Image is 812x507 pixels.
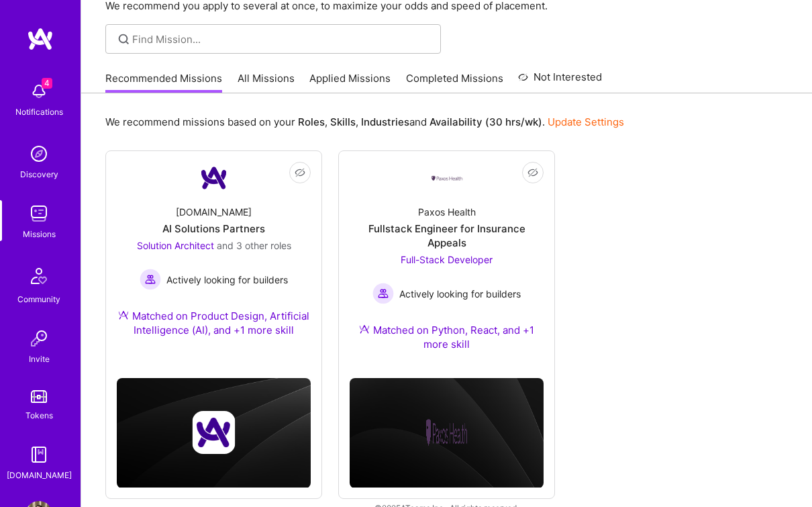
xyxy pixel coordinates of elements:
div: Fullstack Engineer for Insurance Appeals [350,222,544,250]
img: Ateam Purple Icon [118,310,129,320]
div: Missions [23,227,56,241]
img: cover [117,378,311,488]
img: Invite [26,325,52,352]
img: Actively looking for builders [372,283,394,304]
img: cover [350,378,544,488]
div: Discovery [20,167,58,181]
img: Company Logo [198,162,230,194]
div: Tokens [26,408,53,422]
img: Actively looking for builders [140,269,161,290]
div: Matched on Python, React, and +1 more skill [350,323,544,351]
img: logo [27,27,54,51]
span: Solution Architect [137,240,214,251]
img: Community [23,260,55,292]
input: Find Mission... [132,32,431,46]
span: 4 [42,78,52,89]
i: icon EyeClosed [295,167,305,178]
span: Full-Stack Developer [401,254,493,265]
img: Company logo [193,411,236,454]
b: Roles [298,116,325,128]
img: Ateam Purple Icon [359,324,370,334]
a: Completed Missions [406,71,503,93]
b: Skills [330,116,356,128]
img: Company Logo [431,175,463,182]
b: Availability (30 hrs/wk) [429,116,542,128]
img: bell [26,78,52,105]
span: Actively looking for builders [399,287,521,301]
div: Paxos Health [418,205,476,219]
p: We recommend missions based on your , , and . [105,115,624,129]
div: Notifications [15,105,63,119]
a: All Missions [238,71,295,93]
img: teamwork [26,200,52,227]
div: Community [17,292,60,306]
span: Actively looking for builders [166,273,288,287]
span: and 3 other roles [217,240,291,251]
a: Not Interested [518,69,602,93]
img: tokens [31,390,47,403]
img: guide book [26,441,52,468]
img: Company logo [425,411,468,454]
a: Applied Missions [309,71,391,93]
div: [DOMAIN_NAME] [7,468,72,482]
div: Matched on Product Design, Artificial Intelligence (AI), and +1 more skill [117,309,311,337]
div: Invite [29,352,50,366]
i: icon SearchGrey [116,32,132,47]
a: Update Settings [548,116,624,128]
img: discovery [26,140,52,167]
div: AI Solutions Partners [162,222,265,236]
a: Company Logo[DOMAIN_NAME]AI Solutions PartnersSolution Architect and 3 other rolesActively lookin... [117,162,311,353]
a: Recommended Missions [105,71,222,93]
i: icon EyeClosed [527,167,538,178]
div: [DOMAIN_NAME] [176,205,252,219]
b: Industries [361,116,409,128]
a: Company LogoPaxos HealthFullstack Engineer for Insurance AppealsFull-Stack Developer Actively loo... [350,162,544,367]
